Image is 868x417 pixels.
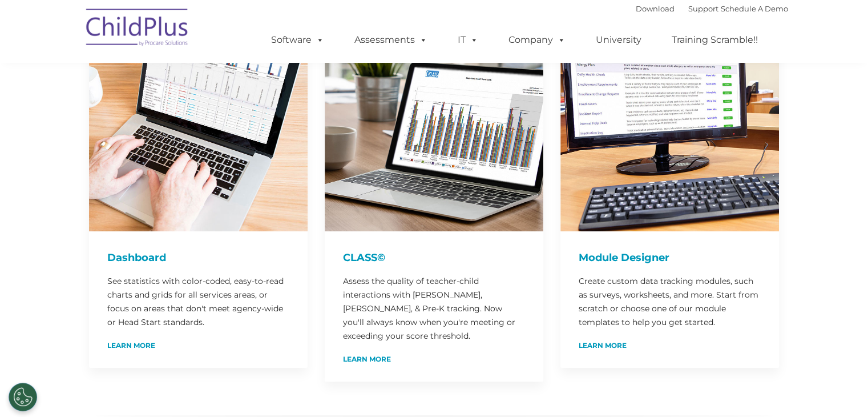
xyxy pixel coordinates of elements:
a: Company [497,29,577,51]
a: Training Scramble!! [660,29,769,51]
font: | [636,4,788,13]
p: See statistics with color-coded, easy-to-read charts and grids for all services areas, or focus o... [107,274,289,329]
a: Software [260,29,336,51]
h4: CLASS© [343,250,525,266]
img: CLASS-750 [325,13,543,231]
a: Learn More [107,342,155,349]
a: Learn More [579,342,627,349]
h4: Module Designer [579,250,761,266]
a: Download [636,4,675,13]
a: University [584,29,653,51]
a: IT [446,29,490,51]
p: Assess the quality of teacher-child interactions with [PERSON_NAME], [PERSON_NAME], & Pre-K track... [343,274,525,343]
h4: Dashboard [107,250,289,266]
button: Cookies Settings [9,383,37,411]
a: Schedule A Demo [721,4,788,13]
a: Learn More [343,356,391,363]
a: Support [688,4,718,13]
img: ModuleDesigner750 [560,13,779,231]
a: Assessments [343,29,439,51]
p: Create custom data tracking modules, such as surveys, worksheets, and more. Start from scratch or... [579,274,761,329]
img: Dash [89,13,308,231]
img: ChildPlus by Procare Solutions [80,1,195,58]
